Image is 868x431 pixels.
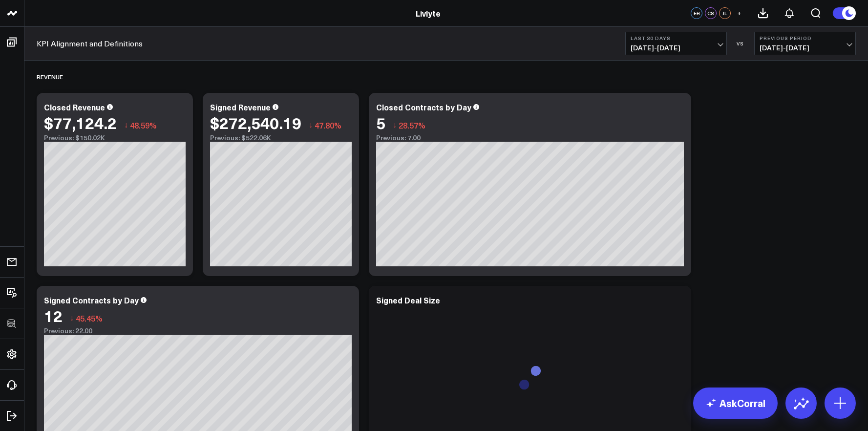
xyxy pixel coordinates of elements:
span: + [737,10,741,17]
div: Previous: $150.02K [44,134,186,142]
a: Livlyte [416,8,441,19]
a: KPI Alignment and Definitions [37,38,143,49]
div: 5 [376,114,385,131]
span: ↓ [393,119,397,131]
span: ↓ [309,119,313,131]
div: Closed Revenue [44,102,105,112]
span: [DATE] - [DATE] [631,44,721,52]
span: ↓ [70,312,74,324]
div: 12 [44,307,63,324]
button: Previous Period[DATE]-[DATE] [754,32,856,55]
div: $77,124.2 [44,114,117,131]
div: Previous: 7.00 [376,134,684,142]
div: Signed Deal Size [376,295,440,305]
div: CS [705,7,717,19]
div: Signed Contracts by Day [44,295,139,305]
span: [DATE] - [DATE] [760,44,850,52]
span: 28.57% [399,120,425,130]
div: Signed Revenue [210,102,271,112]
span: 48.59% [130,120,157,130]
div: EH [691,7,702,19]
div: Closed Contracts by Day [376,102,471,112]
div: JL [719,7,731,19]
span: 47.80% [315,120,341,130]
button: Last 30 Days[DATE]-[DATE] [625,32,727,55]
div: Revenue [37,65,63,88]
span: ↓ [124,119,128,131]
div: Previous: $522.06K [210,134,352,142]
span: 45.45% [76,313,103,323]
a: AskCorral [693,388,778,419]
div: $272,540.19 [210,114,301,131]
b: Last 30 Days [631,35,721,41]
button: + [733,7,745,19]
div: VS [732,41,749,46]
div: Previous: 22.00 [44,327,352,335]
b: Previous Period [760,35,850,41]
